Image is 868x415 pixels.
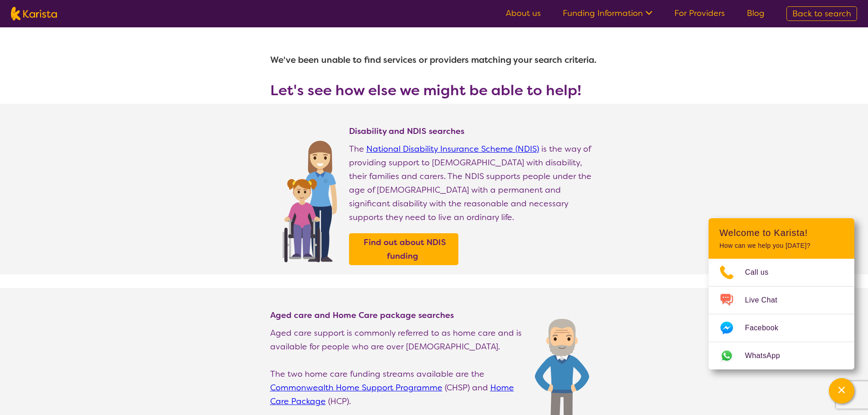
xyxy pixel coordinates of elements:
[563,8,652,19] a: Funding Information
[351,236,456,263] a: Find out about NDIS funding
[349,142,598,224] p: The is the way of providing support to [DEMOGRAPHIC_DATA] with disability, their families and car...
[11,7,57,20] img: Karista logo
[709,342,854,369] a: Web link opens in a new tab.
[270,382,442,393] a: Commonwealth Home Support Programme
[366,143,539,154] a: National Disability Insurance Scheme (NDIS)
[719,242,843,250] p: How can we help you [DATE]?
[349,126,598,137] h4: Disability and NDIS searches
[270,310,526,321] h4: Aged care and Home Care package searches
[745,293,788,307] span: Live Chat
[786,6,857,21] a: Back to search
[279,135,340,262] img: Find NDIS and Disability services and providers
[270,367,526,408] p: The two home care funding streams available are the (CHSP) and (HCP).
[709,218,854,369] div: Channel Menu
[745,266,780,279] span: Call us
[270,49,598,71] h1: We've been unable to find services or providers matching your search criteria.
[709,259,854,369] ul: Choose channel
[747,8,765,19] a: Blog
[792,8,851,19] span: Back to search
[745,349,791,363] span: WhatsApp
[719,227,843,238] h2: Welcome to Karista!
[364,237,446,261] b: Find out about NDIS funding
[674,8,725,19] a: For Providers
[745,321,789,335] span: Facebook
[270,82,598,98] h3: Let's see how else we might be able to help!
[829,378,854,404] button: Channel Menu
[506,8,541,19] a: About us
[270,326,526,354] p: Aged care support is commonly referred to as home care and is available for people who are over [...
